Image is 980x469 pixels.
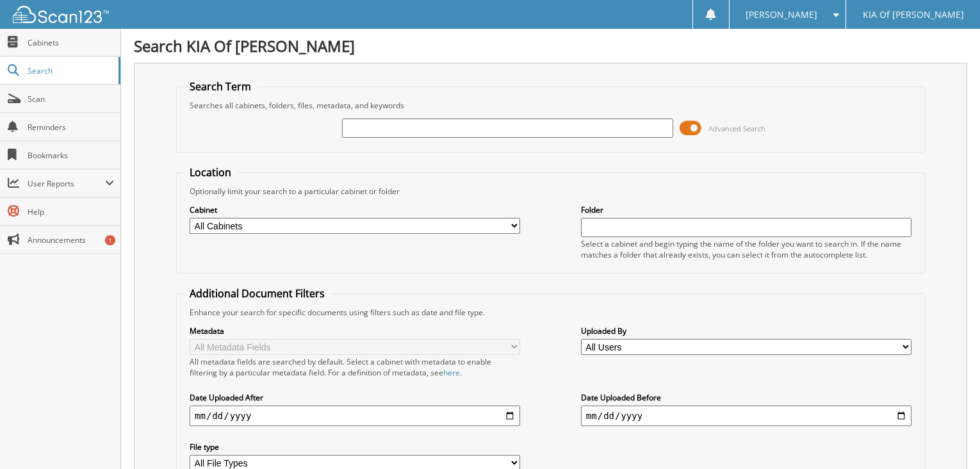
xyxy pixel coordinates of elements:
[105,235,115,245] div: 1
[581,238,911,260] div: Select a cabinet and begin typing the name of the folder you want to search in. If the name match...
[28,234,114,245] span: Announcements
[190,325,520,336] label: Metadata
[190,392,520,403] label: Date Uploaded After
[190,441,520,452] label: File type
[708,124,765,133] span: Advanced Search
[28,150,114,161] span: Bookmarks
[28,37,114,48] span: Cabinets
[863,11,964,19] span: KIA Of [PERSON_NAME]
[183,165,238,179] legend: Location
[443,367,460,378] a: here
[746,11,817,19] span: [PERSON_NAME]
[190,406,520,426] input: start
[183,307,918,318] div: Enhance your search for specific documents using filters such as date and file type.
[183,100,918,111] div: Searches all cabinets, folders, files, metadata, and keywords
[28,178,105,189] span: User Reports
[183,286,331,300] legend: Additional Document Filters
[28,122,114,133] span: Reminders
[134,35,967,56] h1: Search KIA Of [PERSON_NAME]
[13,6,109,23] img: scan123-logo-white.svg
[581,406,911,426] input: end
[190,356,520,378] div: All metadata fields are searched by default. Select a cabinet with metadata to enable filtering b...
[581,204,911,215] label: Folder
[28,94,114,104] span: Scan
[190,204,520,215] label: Cabinet
[581,325,911,336] label: Uploaded By
[183,186,918,197] div: Optionally limit your search to a particular cabinet or folder
[28,206,114,217] span: Help
[28,65,112,76] span: Search
[183,79,257,94] legend: Search Term
[581,392,911,403] label: Date Uploaded Before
